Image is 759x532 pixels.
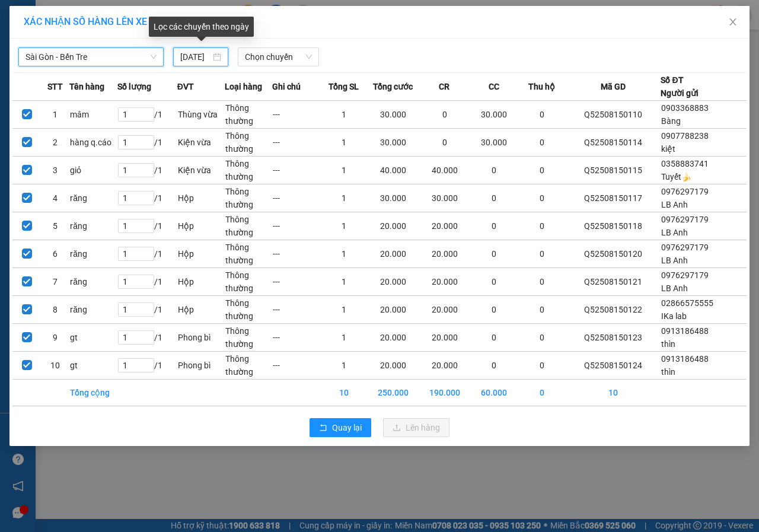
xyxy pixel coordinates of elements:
td: 1 [41,101,69,129]
td: gt [69,324,117,352]
td: --- [272,240,320,268]
td: 1 [320,184,368,212]
td: --- [272,324,320,352]
span: CR [439,80,449,93]
button: Close [716,6,750,39]
td: / 1 [117,212,177,240]
span: 0907788238 [661,131,709,141]
td: 0 [518,296,566,324]
td: 1 [320,324,368,352]
span: Mã GD [601,80,626,93]
td: 1 [320,101,368,129]
td: răng [69,240,117,268]
td: / 1 [117,129,177,157]
span: LB Anh [661,256,688,265]
td: Q52508150110 [566,101,661,129]
span: [PERSON_NAME] [92,26,164,37]
td: 2 [41,129,69,157]
td: 20.000 [419,296,471,324]
td: Q52508150124 [566,352,661,380]
span: Số lượng [117,80,151,93]
span: 1 [170,81,176,94]
span: Bàng [661,116,681,126]
td: 30.000 [368,129,419,157]
span: Quận 5 [33,13,64,24]
span: 0903368883 [661,103,709,113]
td: 20.000 [368,240,419,268]
td: Thông thường [225,324,272,352]
td: giỏ [69,157,117,184]
p: Gửi từ: [5,13,90,24]
span: XÁC NHẬN SỐ HÀNG LÊN XE [24,16,147,27]
td: 30.000 [419,184,471,212]
span: 0913186488 [5,39,58,50]
span: LB Anh [661,228,688,237]
span: thìn [661,339,675,349]
td: 0 [518,101,566,129]
td: CC: [91,60,177,76]
td: 3 [41,157,69,184]
span: thìn [5,26,21,37]
td: Q52508150123 [566,324,661,352]
td: Hộp [177,268,225,296]
td: 0 [518,129,566,157]
td: 1 [320,268,368,296]
td: 0 [470,184,518,212]
td: Tổng cộng [69,380,117,406]
td: hàng q.cáo [69,129,117,157]
td: 1 [320,296,368,324]
td: 20.000 [419,240,471,268]
td: Phong bì [177,324,225,352]
span: rollback [319,423,327,433]
td: răng [69,268,117,296]
td: 0 [470,240,518,268]
td: 1 [320,352,368,380]
span: thìn [661,367,675,377]
td: 20.000 [368,212,419,240]
span: STT [47,80,63,93]
td: Thông thường [225,240,272,268]
td: 20.000 [368,296,419,324]
td: 0 [518,352,566,380]
span: LB Anh [661,283,688,293]
td: 0 [470,352,518,380]
td: 30.000 [368,184,419,212]
td: Q52508150115 [566,157,661,184]
td: 1 [320,129,368,157]
td: Q52508150117 [566,184,661,212]
td: / 1 [117,157,177,184]
td: 10 [566,380,661,406]
span: 0913186488 [661,354,709,364]
td: 20.000 [368,352,419,380]
span: kiệt [661,144,675,154]
td: / 1 [117,240,177,268]
td: 40.000 [419,157,471,184]
td: 0 [518,212,566,240]
input: 15/08/2025 [180,50,211,63]
td: gt [69,352,117,380]
span: IKa lab [661,311,687,321]
span: SL: [156,82,170,94]
td: 20.000 [419,268,471,296]
span: 0913186488 [661,326,709,336]
td: 6 [41,240,69,268]
td: răng [69,212,117,240]
td: 190.000 [419,380,471,406]
span: Chọn chuyến [245,48,311,66]
div: Số ĐT Người gửi [661,74,699,100]
td: Q52508150120 [566,240,661,268]
span: 0976297179 [661,243,709,252]
span: 0976297179 [661,215,709,224]
span: 0976297179 [661,187,709,196]
span: Quay lại [332,421,362,434]
td: 0 [470,268,518,296]
td: Hộp [177,240,225,268]
td: 0 [518,268,566,296]
span: 0986363817 [92,39,145,50]
span: 0 [106,62,111,74]
button: rollbackQuay lại [310,418,371,437]
td: 4 [41,184,69,212]
td: mâm [69,101,117,129]
td: 60.000 [470,380,518,406]
td: 0 [518,324,566,352]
